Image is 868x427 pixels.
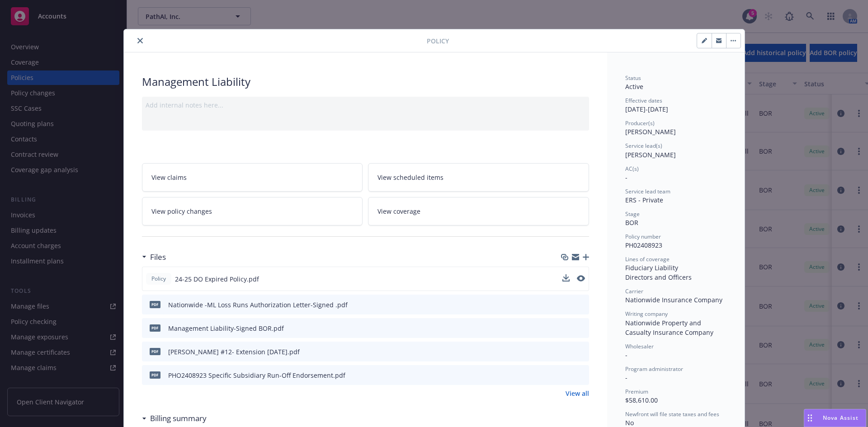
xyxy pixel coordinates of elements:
[625,142,662,150] span: Service lead(s)
[577,274,585,284] button: preview file
[625,218,638,227] span: BOR
[562,274,570,282] button: download file
[150,275,168,283] span: Policy
[563,300,570,310] button: download file
[625,188,670,195] span: Service lead team
[625,296,722,304] span: Nationwide Insurance Company
[563,371,570,380] button: download file
[150,251,166,263] h3: Files
[625,241,662,249] span: PH02408923
[135,35,146,46] button: close
[625,373,627,382] span: -
[625,210,640,218] span: Stage
[625,173,627,182] span: -
[625,343,654,350] span: Wholesaler
[625,150,676,159] span: [PERSON_NAME]
[151,173,187,182] span: View claims
[625,82,643,91] span: Active
[577,347,585,357] button: preview file
[168,324,284,333] div: Management Liability-Signed BOR.pdf
[168,347,300,357] div: [PERSON_NAME] #12- Extension [DATE].pdf
[368,197,589,225] a: View coverage
[150,371,160,378] span: pdf
[625,165,639,173] span: AC(s)
[625,74,641,82] span: Status
[151,206,212,216] span: View policy changes
[625,97,726,114] div: [DATE] - [DATE]
[625,97,662,104] span: Effective dates
[146,100,585,110] div: Add internal notes here...
[142,251,166,263] div: Files
[427,36,449,46] span: Policy
[168,300,348,310] div: Nationwide -ML Loss Runs Authorization Letter-Signed .pdf
[150,348,160,355] span: pdf
[625,396,658,404] span: $58,610.00
[142,163,363,192] a: View claims
[625,365,683,373] span: Program administrator
[368,163,589,192] a: View scheduled items
[175,274,259,284] span: 24-25 DO Expired Policy.pdf
[142,413,207,424] div: Billing summary
[577,300,585,310] button: preview file
[804,409,866,427] button: Nova Assist
[142,74,589,89] div: Management Liability
[150,413,207,424] h3: Billing summary
[563,347,570,357] button: download file
[625,233,661,240] span: Policy number
[168,371,345,380] div: PHO2408923 Specific Subsidiary Run-Off Endorsement.pdf
[823,414,859,422] span: Nova Assist
[625,388,648,395] span: Premium
[562,274,570,284] button: download file
[625,287,643,295] span: Carrier
[625,410,719,418] span: Newfront will file state taxes and fees
[150,324,160,331] span: pdf
[625,272,726,282] div: Directors and Officers
[577,275,585,282] button: preview file
[804,409,816,427] div: Drag to move
[150,301,160,308] span: pdf
[625,119,655,127] span: Producer(s)
[377,173,443,182] span: View scheduled items
[625,310,668,318] span: Writing company
[625,418,634,427] span: No
[625,127,676,136] span: [PERSON_NAME]
[577,324,585,333] button: preview file
[566,389,589,398] a: View all
[563,324,570,333] button: download file
[625,351,627,359] span: -
[625,263,726,272] div: Fiduciary Liability
[577,371,585,380] button: preview file
[625,319,713,337] span: Nationwide Property and Casualty Insurance Company
[142,197,363,225] a: View policy changes
[625,255,670,263] span: Lines of coverage
[625,196,663,204] span: ERS - Private
[377,206,420,216] span: View coverage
